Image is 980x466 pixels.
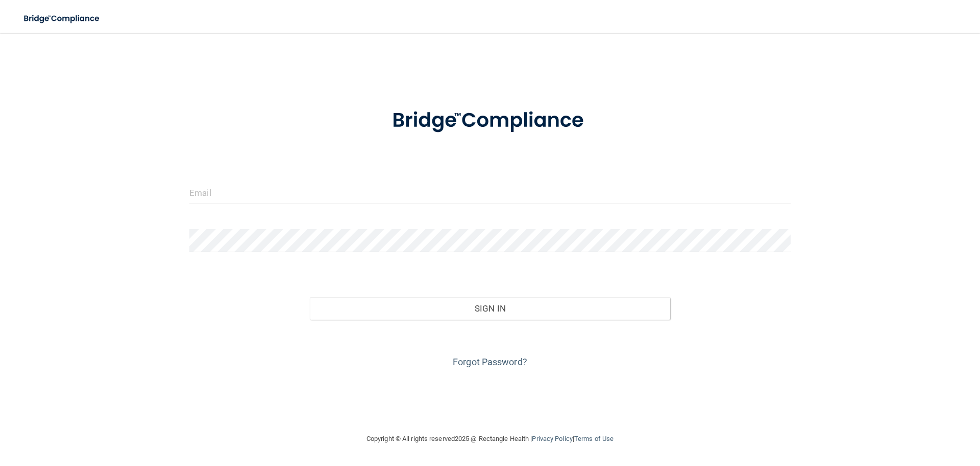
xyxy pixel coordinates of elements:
[371,94,609,147] img: bridge_compliance_login_screen.278c3ca4.svg
[15,8,109,29] img: bridge_compliance_login_screen.278c3ca4.svg
[304,423,676,455] div: Copyright © All rights reserved 2025 @ Rectangle Health | |
[532,435,572,442] a: Privacy Policy
[310,297,671,320] button: Sign In
[453,357,527,367] a: Forgot Password?
[574,435,614,442] a: Terms of Use
[189,181,791,204] input: Email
